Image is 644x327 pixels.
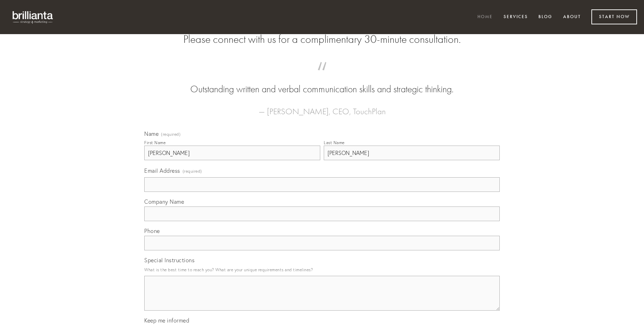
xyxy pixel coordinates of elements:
[324,140,345,145] div: Last Name
[144,33,500,46] h2: Please connect with us for a complimentary 30-minute consultation.
[591,9,637,24] a: Start Now
[144,265,500,274] p: What is the best time to reach you? What are your unique requirements and timelines?
[473,11,497,23] a: Home
[534,11,557,23] a: Blog
[144,140,166,145] div: First Name
[144,317,189,324] span: Keep me informed
[499,11,532,23] a: Services
[144,227,160,234] span: Phone
[161,132,181,137] span: (required)
[155,96,489,118] figcaption: — [PERSON_NAME], CEO, TouchPlan
[155,69,489,83] span: “
[7,7,59,27] img: brillianta - research, strategy, marketing
[183,166,202,176] span: (required)
[144,167,180,174] span: Email Address
[559,11,585,23] a: About
[144,130,159,137] span: Name
[155,69,489,96] blockquote: Outstanding written and verbal communication skills and strategic thinking.
[144,198,184,205] span: Company Name
[144,257,194,264] span: Special Instructions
